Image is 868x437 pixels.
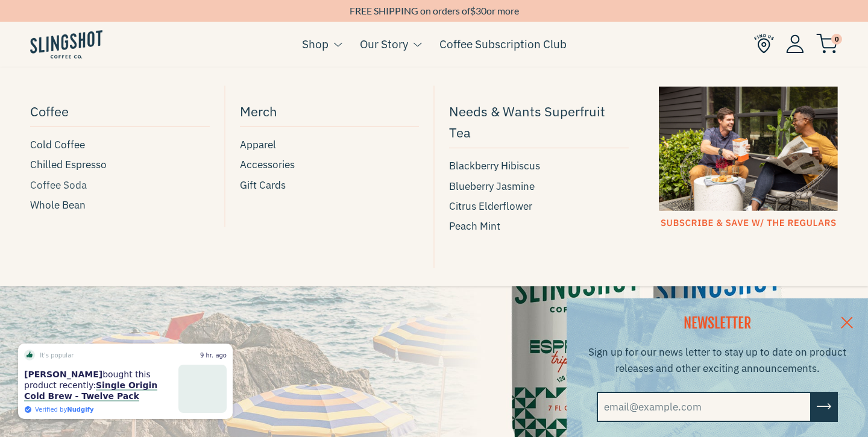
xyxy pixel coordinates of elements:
[30,197,86,213] span: Whole Bean
[754,34,774,54] img: Find Us
[240,98,420,127] a: Merch
[30,98,210,127] a: Coffee
[449,98,629,148] a: Needs & Wants Superfruit Tea
[449,158,629,174] a: Blackberry Hibiscus
[449,101,629,143] span: Needs & Wants Superfruit Tea
[449,198,629,215] a: Citrus Elderflower
[240,177,420,193] a: Gift Cards
[302,35,329,53] a: Shop
[240,177,286,193] span: Gift Cards
[476,5,486,16] span: 30
[831,34,842,45] span: 0
[449,178,629,195] a: Blueberry Jasmine
[582,313,853,334] h2: NEWSLETTER
[30,137,210,153] a: Cold Coffee
[30,177,87,193] span: Coffee Soda
[439,35,567,53] a: Coffee Subscription Club
[30,101,69,122] span: Coffee
[449,218,629,234] a: Peach Mint
[449,158,540,174] span: Blackberry Hibiscus
[786,34,804,53] img: Account
[240,137,420,153] a: Apparel
[360,35,408,53] a: Our Story
[449,218,500,234] span: Peach Mint
[449,198,532,215] span: Citrus Elderflower
[582,344,853,377] p: Sign up for our news letter to stay up to date on product releases and other exciting announcements.
[30,137,85,153] span: Cold Coffee
[240,157,420,173] a: Accessories
[30,157,210,173] a: Chilled Espresso
[30,177,210,193] a: Coffee Soda
[449,178,535,195] span: Blueberry Jasmine
[240,101,277,122] span: Merch
[597,392,811,422] input: email@example.com
[816,37,838,51] a: 0
[240,137,276,153] span: Apparel
[30,197,210,213] a: Whole Bean
[30,157,107,173] span: Chilled Espresso
[816,34,838,54] img: cart
[470,5,476,16] span: $
[240,157,295,173] span: Accessories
